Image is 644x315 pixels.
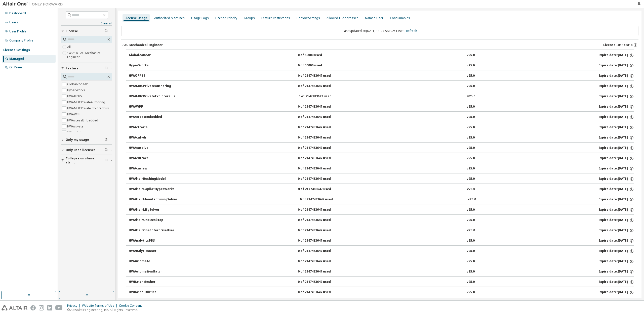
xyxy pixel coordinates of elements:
button: HWBatchMesher0 of 2147483647 usedv25.0Expire date:[DATE] [129,277,634,288]
div: Managed [9,57,24,61]
button: HWAltairMfgSolver0 of 2147483647 usedv25.0Expire date:[DATE] [129,204,634,215]
button: HWActivate0 of 2147483647 usedv25.0Expire date:[DATE] [129,122,634,133]
div: HWAnalyticsPBS [129,239,174,243]
div: Expire date: [DATE] [598,177,634,181]
div: HWAcuview [129,166,174,171]
div: v25.0 [467,146,475,150]
div: 0 of 2147483647 used [298,249,343,253]
div: v25.0 [467,218,475,222]
div: HyperWorks [129,63,174,68]
button: HWAIFPBS0 of 2147483647 usedv25.0Expire date:[DATE] [129,70,634,81]
div: Expire date: [DATE] [598,239,634,243]
a: Clear all [61,21,112,25]
div: Users [9,20,18,24]
div: HWAltairOneEnterpriseUser [129,228,174,233]
div: 0 of 2147483647 used [299,94,344,99]
div: Expire date: [DATE] [598,105,634,109]
div: Expire date: [DATE] [598,74,634,78]
div: 0 of 2147483647 used [298,187,343,192]
img: instagram.svg [39,305,44,310]
button: HWAltairOneDesktop0 of 2147483647 usedv25.0Expire date:[DATE] [129,215,634,226]
button: HWAcuview0 of 2147483647 usedv25.0Expire date:[DATE] [129,163,634,174]
div: HWAltairMfgSolver [129,208,174,212]
div: v25.0 [468,197,476,202]
div: v25.0 [467,208,475,212]
div: v25.0 [467,269,475,274]
div: 0 of 2147483647 used [298,218,343,222]
div: HWAcufwh [129,136,174,140]
img: facebook.svg [30,305,36,310]
div: Expire date: [DATE] [598,63,634,68]
button: HWAltairCopilotHyperWorks0 of 2147483647 usedv25.0Expire date:[DATE] [129,184,634,195]
div: Dashboard [9,11,26,15]
label: All [67,44,72,50]
div: v25.0 [467,115,475,119]
div: v25.0 [467,156,475,161]
div: 0 of 2147483647 used [298,74,343,78]
div: v25.0 [467,259,475,264]
div: Expire date: [DATE] [598,187,634,192]
label: HWAMDCPrivateAuthoring [67,99,106,105]
div: Expire date: [DATE] [598,197,634,202]
div: Expire date: [DATE] [598,259,634,264]
div: v25.0 [467,239,475,243]
div: HWActivate [129,125,174,130]
div: v25.0 [467,63,475,68]
button: GlobalZoneAP0 of 50000 usedv25.0Expire date:[DATE] [129,50,634,61]
button: HWAcutrace0 of 2147483647 usedv25.0Expire date:[DATE] [129,153,634,164]
div: Expire date: [DATE] [598,208,634,212]
div: 0 of 50000 used [298,63,343,68]
span: Clear filter [105,66,108,70]
div: v25.0 [467,249,475,253]
button: Feature [61,63,112,74]
img: youtube.svg [55,305,63,310]
div: 0 of 2147483647 used [298,177,343,181]
div: Expire date: [DATE] [598,280,634,284]
div: Authorized Machines [154,16,185,20]
span: Only my usage [66,138,89,142]
div: 0 of 2147483647 used [298,136,343,140]
label: HyperWorks [67,87,86,93]
div: License Priority [215,16,237,20]
div: Expire date: [DATE] [598,84,634,88]
div: 0 of 2147483647 used [298,84,343,88]
button: HWAutomationBatch0 of 2147483647 usedv25.0Expire date:[DATE] [129,266,634,277]
button: HyperWorks0 of 50000 usedv25.0Expire date:[DATE] [129,60,634,71]
button: HWAcusolve0 of 2147483647 usedv25.0Expire date:[DATE] [129,143,634,154]
button: HWAWPF0 of 2147483647 usedv25.0Expire date:[DATE] [129,101,634,112]
img: linkedin.svg [47,305,52,310]
div: HWAnalyticsUser [129,249,174,253]
label: HWAMDCPrivateExplorerPlus [67,105,110,111]
div: Groups [244,16,255,20]
div: HWAutomationBatch [129,269,174,274]
div: Expire date: [DATE] [598,290,634,295]
label: HWAIFPBS [67,93,83,99]
img: altair_logo.svg [2,305,27,310]
span: Feature [66,66,78,70]
div: 0 of 2147483647 used [298,105,343,109]
div: 0 of 2147483647 used [298,115,343,119]
div: Consumables [390,16,410,20]
div: HWBatchMesher [129,280,174,284]
span: Clear filter [105,148,108,152]
div: 0 of 2147483647 used [298,269,343,274]
div: Feature Restrictions [261,16,290,20]
label: HWAccessEmbedded [67,117,99,123]
div: HWAMDCPrivateExplorerPlus [129,94,175,99]
button: Collapse on share string [61,155,112,166]
div: Expire date: [DATE] [598,136,634,140]
div: v25.0 [467,290,475,295]
div: Company Profile [9,38,33,42]
div: v25.0 [467,74,475,78]
div: Expire date: [DATE] [598,125,634,130]
div: 0 of 2147483647 used [298,125,343,130]
div: HWAltairCopilotHyperWorks [129,187,175,192]
div: Named User [365,16,383,20]
div: HWBatchUtilities [129,290,174,295]
button: Only used licenses [61,145,112,156]
div: Expire date: [DATE] [598,218,634,222]
label: GlobalZoneAP [67,81,89,87]
div: 0 of 2147483647 used [298,146,343,150]
label: 148818 - AU Mechanical Engineer [67,50,112,60]
div: 0 of 2147483647 used [298,239,343,243]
